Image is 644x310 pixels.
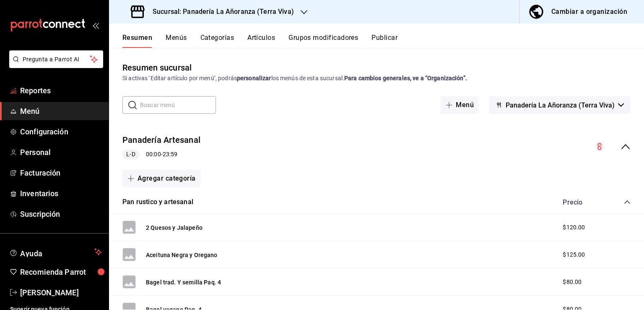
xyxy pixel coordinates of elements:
[20,188,102,199] span: Inventarios
[20,126,102,137] span: Configuración
[344,75,467,81] strong: Para cambios generales, ve a “Organización”.
[20,147,102,158] span: Personal
[146,223,203,232] button: 2 Quesos y Jalapeño
[140,97,216,113] input: Buscar menú
[146,278,221,286] button: Bagel trad. Y semilla Paq. 4
[123,150,138,159] span: L-D
[122,134,200,146] button: Panadería Artesanal
[554,198,608,206] div: Precio
[122,34,644,48] div: navigation tabs
[506,101,615,109] span: Panadería La Añoranza (Terra Viva)
[237,75,271,81] strong: personalizar
[122,74,631,83] div: Si activas ‘Editar artículo por menú’, podrás los menús de esta sucursal.
[20,266,102,278] span: Recomienda Parrot
[551,6,627,18] div: Cambiar a organización
[146,251,218,259] button: Aceituna Negra y Oregano
[6,61,103,70] a: Pregunta a Parrot AI
[20,287,102,298] span: [PERSON_NAME]
[20,167,102,179] span: Facturación
[23,55,90,64] span: Pregunta a Parrot AI
[122,170,201,187] button: Agregar categoría
[122,197,193,207] button: Pan rustico y artesanal
[92,22,99,29] button: open_drawer_menu
[371,34,397,48] button: Publicar
[441,96,479,114] button: Menú
[20,105,102,117] span: Menú
[624,199,631,205] button: collapse-category-row
[20,247,91,257] span: Ayuda
[200,34,234,48] button: Categorías
[9,50,103,68] button: Pregunta a Parrot AI
[146,7,294,17] h3: Sucursal: Panadería La Añoranza (Terra Viva)
[563,223,585,232] span: $120.00
[489,96,631,114] button: Panadería La Añoranza (Terra Viva)
[122,150,200,160] div: 00:00 - 23:59
[247,34,275,48] button: Artículos
[166,34,187,48] button: Menús
[20,208,102,220] span: Suscripción
[109,127,644,166] div: collapse-menu-row
[122,61,192,74] div: Resumen sucursal
[122,34,152,48] button: Resumen
[20,85,102,96] span: Reportes
[563,250,585,259] span: $125.00
[563,278,582,286] span: $80.00
[288,34,358,48] button: Grupos modificadores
